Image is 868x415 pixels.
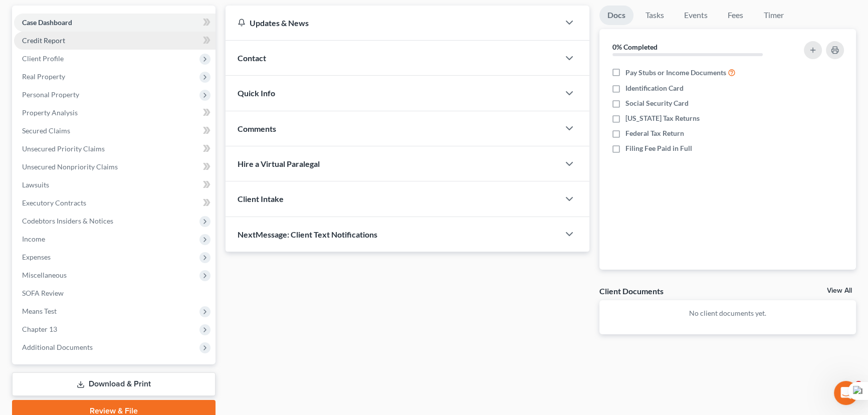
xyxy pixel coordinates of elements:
[720,6,752,25] a: Fees
[599,6,633,25] a: Docs
[14,176,215,194] a: Lawsuits
[14,14,215,32] a: Case Dashboard
[14,158,215,176] a: Unsecured Nonpriority Claims
[238,18,547,28] div: Updates & News
[22,307,57,315] span: Means Test
[14,194,215,212] a: Executory Contracts
[22,54,64,63] span: Client Profile
[834,381,858,405] iframe: Intercom live chat
[22,289,64,297] span: SOFA Review
[22,126,70,135] span: Secured Claims
[625,113,700,123] span: [US_STATE] Tax Returns
[756,6,792,25] a: Timer
[22,90,79,99] span: Personal Property
[676,6,716,25] a: Events
[637,6,672,25] a: Tasks
[238,124,276,133] span: Comments
[14,32,215,50] a: Credit Report
[238,159,320,168] span: Hire a Virtual Paralegal
[625,83,684,93] span: Identification Card
[612,43,658,51] strong: 0% Completed
[238,230,377,239] span: NextMessage: Client Text Notifications
[14,104,215,122] a: Property Analysis
[22,325,57,333] span: Chapter 13
[22,162,118,171] span: Unsecured Nonpriority Claims
[22,72,65,81] span: Real Property
[238,53,266,63] span: Contact
[22,108,78,117] span: Property Analysis
[238,194,284,203] span: Client Intake
[22,253,51,261] span: Expenses
[14,284,215,302] a: SOFA Review
[22,36,65,45] span: Credit Report
[625,128,684,138] span: Federal Tax Return
[22,144,105,153] span: Unsecured Priority Claims
[599,286,664,296] div: Client Documents
[607,308,848,318] p: No client documents yet.
[22,271,67,279] span: Miscellaneous
[625,98,689,108] span: Social Security Card
[625,143,692,153] span: Filing Fee Paid in Full
[22,235,45,243] span: Income
[14,140,215,158] a: Unsecured Priority Claims
[22,18,72,27] span: Case Dashboard
[22,198,86,207] span: Executory Contracts
[827,287,852,294] a: View All
[22,343,93,351] span: Additional Documents
[854,381,862,389] span: 4
[22,217,113,225] span: Codebtors Insiders & Notices
[12,372,215,396] a: Download & Print
[625,68,726,78] span: Pay Stubs or Income Documents
[238,88,275,98] span: Quick Info
[14,122,215,140] a: Secured Claims
[22,180,49,189] span: Lawsuits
